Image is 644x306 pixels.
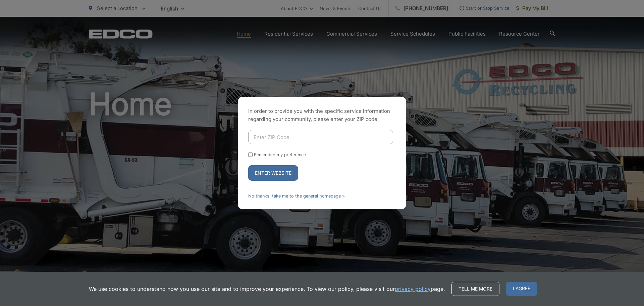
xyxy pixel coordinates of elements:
[248,107,396,123] p: In order to provide you with the specific service information regarding your community, please en...
[451,282,499,296] a: Tell me more
[254,152,306,157] label: Remember my preference
[506,282,537,296] span: I agree
[248,193,345,199] a: No thanks, take me to the general homepage >
[248,165,298,181] button: Enter Website
[248,130,393,144] input: Enter ZIP Code
[395,285,431,293] a: privacy policy
[89,285,445,293] p: We use cookies to understand how you use our site and to improve your experience. To view our pol...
